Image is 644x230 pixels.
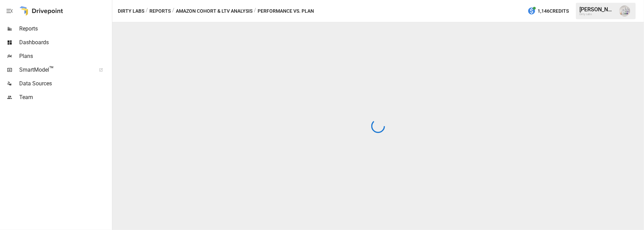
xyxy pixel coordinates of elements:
[525,5,572,17] button: 1,146Credits
[19,38,111,47] span: Dashboards
[49,65,54,73] span: ™
[19,93,111,101] span: Team
[176,7,252,15] button: Amazon Cohort & LTV Analysis
[19,25,111,33] span: Reports
[19,52,111,60] span: Plans
[146,7,148,15] div: /
[149,7,171,15] button: Reports
[579,6,615,13] div: [PERSON_NAME]
[19,66,91,74] span: SmartModel
[172,7,174,15] div: /
[579,13,615,16] div: Dirty Labs
[19,80,111,88] span: Data Sources
[619,5,630,16] img: Emmanuelle Johnson
[118,7,144,15] button: Dirty Labs
[615,1,634,21] button: Emmanuelle Johnson
[254,7,256,15] div: /
[538,7,569,15] span: 1,146 Credits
